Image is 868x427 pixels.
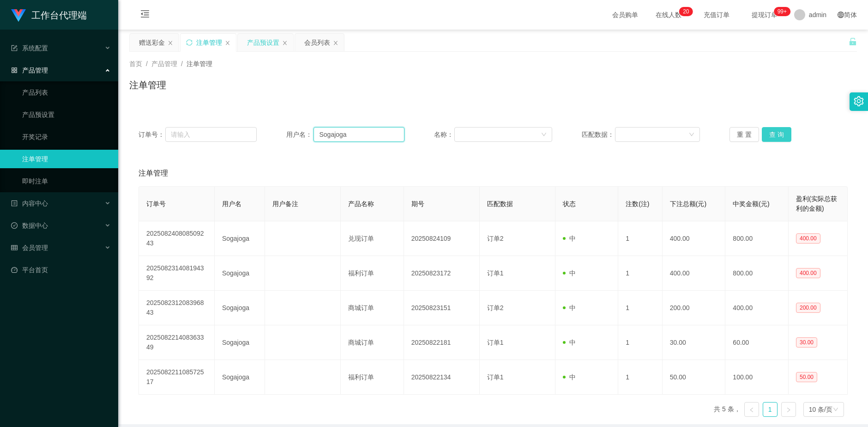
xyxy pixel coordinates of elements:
td: 202508221408363349 [139,325,215,360]
td: Sogajoga [215,221,265,256]
span: 首页 [129,60,142,67]
span: 会员管理 [11,244,48,251]
i: 图标: setting [854,96,864,106]
li: 1 [763,402,778,417]
h1: 工作台代理端 [31,0,87,30]
td: 20250824109 [404,221,480,256]
td: 202508231208396843 [139,291,215,325]
span: 中奖金额(元) [733,200,769,207]
i: 图标: global [838,12,844,18]
td: 60.00 [725,325,789,360]
span: 50.00 [796,372,817,382]
span: 订单1 [487,373,504,381]
span: / [146,60,148,67]
span: 200.00 [796,303,820,313]
i: 图标: close [282,40,288,46]
span: 期号 [411,200,424,207]
span: 盈利(实际总获利的金额) [796,195,837,212]
td: 商城订单 [341,325,404,360]
div: 会员列表 [304,34,330,51]
span: 用户名 [222,200,241,207]
td: 202508240808509243 [139,221,215,256]
a: 产品预设置 [22,105,111,124]
span: 400.00 [796,268,820,278]
i: 图标: check-circle-o [11,222,18,229]
a: 开奖记录 [22,128,111,146]
span: 400.00 [796,233,820,244]
h1: 注单管理 [129,78,166,92]
span: 注单管理 [187,60,212,67]
td: Sogajoga [215,325,265,360]
td: 20250822134 [404,360,480,395]
span: 注数(注) [626,200,649,207]
i: 图标: form [11,45,18,51]
td: 202508231408194392 [139,256,215,291]
td: 兑现订单 [341,221,404,256]
td: 20250823172 [404,256,480,291]
td: 800.00 [725,256,789,291]
i: 图标: down [689,132,694,138]
span: 用户名： [286,130,313,140]
td: 200.00 [663,291,726,325]
td: Sogajoga [215,291,265,325]
span: 订单1 [487,269,504,277]
td: 福利订单 [341,256,404,291]
td: 1 [618,325,663,360]
td: 20250822181 [404,325,480,360]
span: 订单1 [487,339,504,346]
span: 内容中心 [11,200,48,207]
td: 100.00 [725,360,789,395]
a: 1 [763,403,777,416]
td: 50.00 [663,360,726,395]
span: 系统配置 [11,44,48,52]
span: 提现订单 [747,12,782,18]
td: 202508221108572517 [139,360,215,395]
td: 1 [618,221,663,256]
span: 30.00 [796,337,817,348]
div: 注单管理 [196,34,222,51]
td: 20250823151 [404,291,480,325]
p: 0 [686,7,689,16]
input: 请输入 [313,127,404,142]
td: 400.00 [663,256,726,291]
span: 中 [563,373,576,381]
i: 图标: menu-fold [129,0,161,30]
p: 2 [683,7,686,16]
span: 订单号 [146,200,166,207]
div: 产品预设置 [247,34,279,51]
li: 共 5 条， [714,402,741,417]
div: 赠送彩金 [139,34,165,51]
i: 图标: close [333,40,338,46]
td: Sogajoga [215,360,265,395]
input: 请输入 [165,127,257,142]
sup: 946 [774,7,790,16]
span: 匹配数据 [487,200,513,207]
span: 下注总额(元) [670,200,706,207]
i: 图标: close [168,40,173,46]
a: 产品列表 [22,83,111,102]
a: 注单管理 [22,150,111,168]
span: 名称： [434,130,454,140]
td: Sogajoga [215,256,265,291]
td: 1 [618,291,663,325]
img: logo.9652507e.png [11,9,26,22]
span: 中 [563,269,576,277]
a: 图标: dashboard平台首页 [11,261,111,279]
span: 注单管理 [139,168,168,179]
span: 匹配数据： [582,130,615,140]
td: 400.00 [663,221,726,256]
a: 即时注单 [22,172,111,190]
td: 商城订单 [341,291,404,325]
i: 图标: down [541,132,547,138]
i: 图标: close [225,40,230,46]
td: 1 [618,360,663,395]
button: 重 置 [729,127,759,142]
span: 中 [563,339,576,346]
span: 中 [563,235,576,242]
span: 订单2 [487,235,504,242]
td: 800.00 [725,221,789,256]
i: 图标: appstore-o [11,67,18,73]
td: 30.00 [663,325,726,360]
button: 查 询 [762,127,791,142]
span: 充值订单 [699,12,734,18]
